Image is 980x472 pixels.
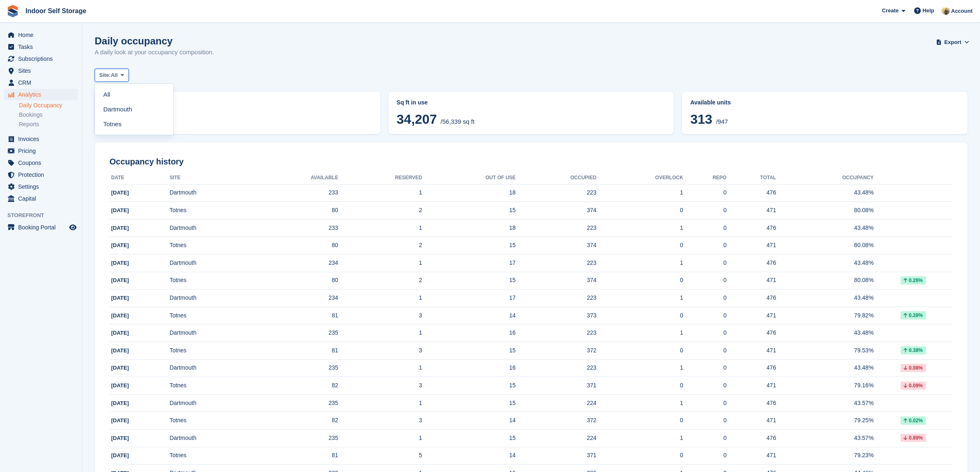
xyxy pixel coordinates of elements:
[776,202,874,220] td: 80.08%
[901,364,926,372] div: 0.08%
[726,412,776,430] td: 471
[683,171,726,185] th: Repo
[726,394,776,412] td: 476
[253,324,338,342] td: 235
[945,38,961,46] span: Export
[516,416,596,425] div: 372
[170,171,253,185] th: Site
[776,412,874,430] td: 79.25%
[111,277,129,283] span: [DATE]
[776,237,874,255] td: 80.08%
[4,157,78,169] a: menu
[422,377,516,395] td: 15
[338,377,422,395] td: 3
[901,416,926,425] div: 0.02%
[516,259,596,267] div: 223
[596,311,683,320] div: 0
[596,188,683,197] div: 1
[726,237,776,255] td: 471
[111,435,129,441] span: [DATE]
[111,365,129,371] span: [DATE]
[338,272,422,289] td: 2
[338,447,422,465] td: 5
[103,98,372,107] abbr: Current percentage of sq ft occupied
[776,289,874,307] td: 43.48%
[111,400,129,406] span: [DATE]
[516,363,596,372] div: 223
[690,98,959,107] abbr: Current percentage of units occupied or overlocked
[422,359,516,377] td: 16
[253,272,338,289] td: 80
[338,184,422,202] td: 1
[726,377,776,395] td: 471
[4,77,78,88] a: menu
[338,324,422,342] td: 1
[338,307,422,324] td: 3
[596,416,683,425] div: 0
[4,222,78,233] a: menu
[683,188,726,197] div: 0
[776,171,874,185] th: Occupancy
[516,276,596,285] div: 374
[726,430,776,447] td: 476
[253,342,338,360] td: 81
[98,87,170,102] a: All
[170,412,253,430] td: Totnes
[111,260,129,266] span: [DATE]
[109,157,953,167] h2: Occupancy history
[253,171,338,185] th: Available
[4,41,78,53] a: menu
[4,53,78,65] a: menu
[776,359,874,377] td: 43.48%
[726,184,776,202] td: 476
[776,307,874,324] td: 79.82%
[4,29,78,41] a: menu
[596,259,683,267] div: 1
[951,7,973,15] span: Account
[596,294,683,302] div: 1
[98,102,170,117] a: Dartmouth
[253,289,338,307] td: 234
[683,259,726,267] div: 0
[111,330,129,336] span: [DATE]
[19,111,78,119] a: Bookings
[776,394,874,412] td: 43.57%
[516,329,596,337] div: 223
[170,430,253,447] td: Dartmouth
[253,237,338,255] td: 80
[253,394,338,412] td: 235
[942,7,950,15] img: Jo Moon
[516,206,596,215] div: 374
[516,224,596,232] div: 223
[338,342,422,360] td: 3
[111,417,129,423] span: [DATE]
[683,399,726,407] div: 0
[516,241,596,250] div: 374
[338,394,422,412] td: 1
[422,171,516,185] th: Out of Use
[19,102,78,109] a: Daily Occupancy
[338,430,422,447] td: 1
[170,447,253,465] td: Totnes
[422,307,516,324] td: 14
[422,412,516,430] td: 14
[726,447,776,465] td: 471
[18,65,68,76] span: Sites
[683,224,726,232] div: 0
[253,255,338,272] td: 234
[338,202,422,220] td: 2
[170,342,253,360] td: Totnes
[253,184,338,202] td: 233
[716,118,728,125] span: /947
[690,112,712,127] span: 313
[338,171,422,185] th: Reserved
[516,346,596,355] div: 372
[170,219,253,237] td: Dartmouth
[596,241,683,250] div: 0
[683,206,726,215] div: 0
[901,311,926,319] div: 0.28%
[422,184,516,202] td: 18
[338,289,422,307] td: 1
[422,272,516,289] td: 15
[776,255,874,272] td: 43.48%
